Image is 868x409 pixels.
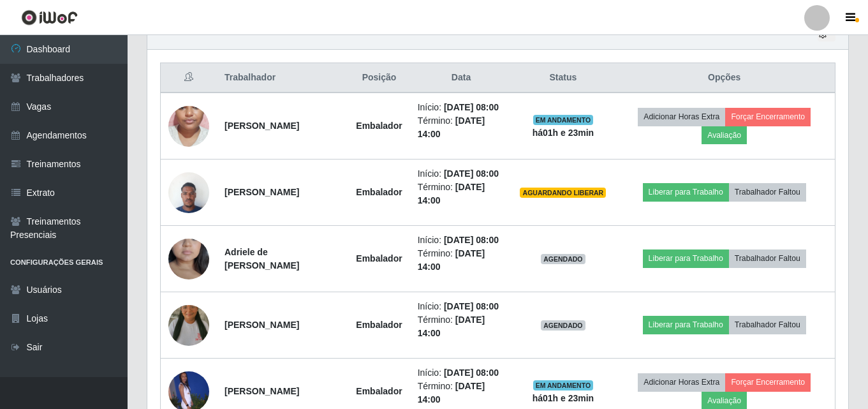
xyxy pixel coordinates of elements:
[533,115,594,125] span: EM ANDAMENTO
[418,101,505,114] li: Início:
[520,188,606,198] span: AGUARDANDO LIBERAR
[224,121,299,131] strong: [PERSON_NAME]
[356,121,402,131] strong: Embalador
[21,10,78,26] img: CoreUI Logo
[643,316,729,334] button: Liberar para Trabalho
[217,63,348,93] th: Trabalhador
[348,63,409,93] th: Posição
[444,235,499,245] time: [DATE] 08:00
[418,313,505,340] li: Término:
[418,167,505,181] li: Início:
[418,366,505,380] li: Início:
[444,301,499,311] time: [DATE] 08:00
[533,380,594,390] span: EM ANDAMENTO
[702,126,747,144] button: Avaliação
[643,183,729,201] button: Liberar para Trabalho
[356,187,402,197] strong: Embalador
[643,249,729,267] button: Liberar para Trabalho
[533,393,594,403] strong: há 01 h e 23 min
[418,234,505,247] li: Início:
[418,114,505,141] li: Término:
[168,80,209,171] img: 1713530929914.jpeg
[418,380,505,406] li: Término:
[729,249,806,267] button: Trabalhador Faltou
[356,253,402,264] strong: Embalador
[725,108,811,126] button: Forçar Encerramento
[614,63,835,93] th: Opções
[418,247,505,274] li: Término:
[418,300,505,313] li: Início:
[444,102,499,112] time: [DATE] 08:00
[638,108,725,126] button: Adicionar Horas Extra
[638,373,725,391] button: Adicionar Horas Extra
[541,254,585,264] span: AGENDADO
[168,289,209,362] img: 1744320952453.jpeg
[168,213,209,304] img: 1734548593883.jpeg
[356,386,402,396] strong: Embalador
[224,320,299,330] strong: [PERSON_NAME]
[541,320,585,331] span: AGENDADO
[444,368,499,378] time: [DATE] 08:00
[224,247,299,271] strong: Adriele de [PERSON_NAME]
[444,168,499,179] time: [DATE] 08:00
[418,181,505,207] li: Término:
[512,63,614,93] th: Status
[725,373,811,391] button: Forçar Encerramento
[168,165,209,219] img: 1732034222988.jpeg
[224,187,299,197] strong: [PERSON_NAME]
[729,316,806,334] button: Trabalhador Faltou
[533,128,594,138] strong: há 01 h e 23 min
[410,63,513,93] th: Data
[356,320,402,330] strong: Embalador
[224,386,299,396] strong: [PERSON_NAME]
[729,183,806,201] button: Trabalhador Faltou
